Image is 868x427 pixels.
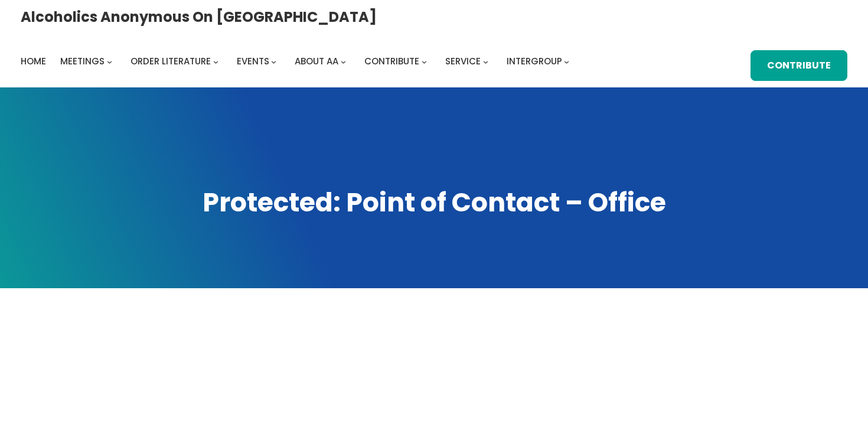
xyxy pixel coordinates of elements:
span: Service [445,55,481,67]
span: Order Literature [130,55,211,67]
a: Alcoholics Anonymous on [GEOGRAPHIC_DATA] [21,4,377,30]
button: Meetings submenu [107,58,112,64]
a: Events [237,53,269,70]
span: About AA [295,55,338,67]
button: Order Literature submenu [213,58,218,64]
span: Contribute [364,55,419,67]
button: Events submenu [271,58,276,64]
span: Intergroup [507,55,562,67]
span: Meetings [60,55,105,67]
h1: Protected: Point of Contact – Office [21,185,847,220]
a: About AA [295,53,338,70]
a: Home [21,53,46,70]
span: Home [21,55,46,67]
a: Intergroup [507,53,562,70]
a: Contribute [750,50,847,81]
button: Intergroup submenu [564,58,569,64]
button: About AA submenu [341,58,346,64]
button: Service submenu [483,58,488,64]
a: Contribute [364,53,419,70]
span: Events [237,55,269,67]
a: Meetings [60,53,105,70]
nav: Intergroup [21,53,573,70]
button: Contribute submenu [422,58,427,64]
a: Service [445,53,481,70]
